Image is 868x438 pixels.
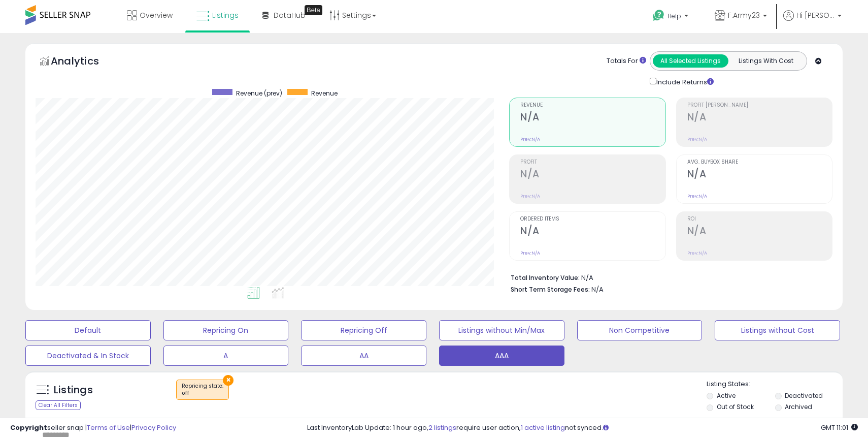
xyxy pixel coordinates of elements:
small: Prev: N/A [520,136,540,142]
small: Prev: N/A [687,136,707,142]
button: × [223,375,233,386]
h5: Listings [54,383,93,397]
a: Privacy Policy [131,423,176,432]
label: Deactivated [785,391,823,400]
span: N/A [591,285,604,294]
span: ROI [687,216,832,222]
small: Prev: N/A [520,193,540,199]
b: Total Inventory Value: [511,273,580,282]
label: Active [717,391,736,400]
span: Avg. Buybox Share [687,160,832,165]
button: Non Competitive [577,320,703,340]
button: Listings without Min/Max [439,320,564,340]
small: Prev: N/A [687,193,707,199]
button: Listings With Cost [728,54,804,68]
span: Help [667,12,681,20]
div: Tooltip anchor [305,5,322,15]
h2: N/A [520,168,665,182]
b: Short Term Storage Fees: [511,285,590,294]
button: Listings without Cost [715,320,840,340]
strong: Copyright [10,423,47,432]
span: DataHub [274,10,306,20]
button: AAA [439,346,564,366]
small: Prev: N/A [687,250,707,256]
button: Default [25,320,151,340]
div: seller snap | | [10,423,176,433]
h5: Analytics [51,54,119,71]
div: Clear All Filters [36,400,81,410]
span: 2025-10-8 11:01 GMT [821,423,858,432]
small: Prev: N/A [520,250,540,256]
div: Last InventoryLab Update: 1 hour ago, require user action, not synced. [307,423,858,433]
button: Repricing On [163,320,289,340]
span: Listings [212,10,239,20]
div: Include Returns [642,76,726,87]
span: Repricing state : [182,382,223,397]
span: Revenue [520,103,665,108]
a: Help [645,2,698,33]
span: Profit [520,160,665,165]
a: 1 active listing [521,423,565,432]
button: Repricing Off [301,320,426,340]
span: F.Army23 [728,10,760,20]
button: A [163,346,289,366]
span: Revenue (prev) [236,89,282,98]
div: off [182,390,223,397]
h2: N/A [687,111,832,125]
label: Out of Stock [717,402,754,411]
i: Get Help [652,9,665,22]
span: Revenue [311,89,338,98]
p: Listing States: [707,380,842,389]
h2: N/A [520,111,665,125]
i: Click here to read more about un-synced listings. [603,424,609,431]
button: Deactivated & In Stock [25,346,151,366]
button: AA [301,346,426,366]
a: 2 listings [428,423,456,432]
span: Ordered Items [520,216,665,222]
span: Hi [PERSON_NAME] [796,10,834,20]
h2: N/A [520,225,665,239]
button: All Selected Listings [653,54,728,68]
span: Profit [PERSON_NAME] [687,103,832,108]
label: Archived [785,402,812,411]
h2: N/A [687,168,832,182]
span: Overview [140,10,173,20]
div: Totals For [607,56,646,66]
a: Terms of Use [87,423,130,432]
h2: N/A [687,225,832,239]
li: N/A [511,271,825,283]
a: Hi [PERSON_NAME] [783,10,842,33]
